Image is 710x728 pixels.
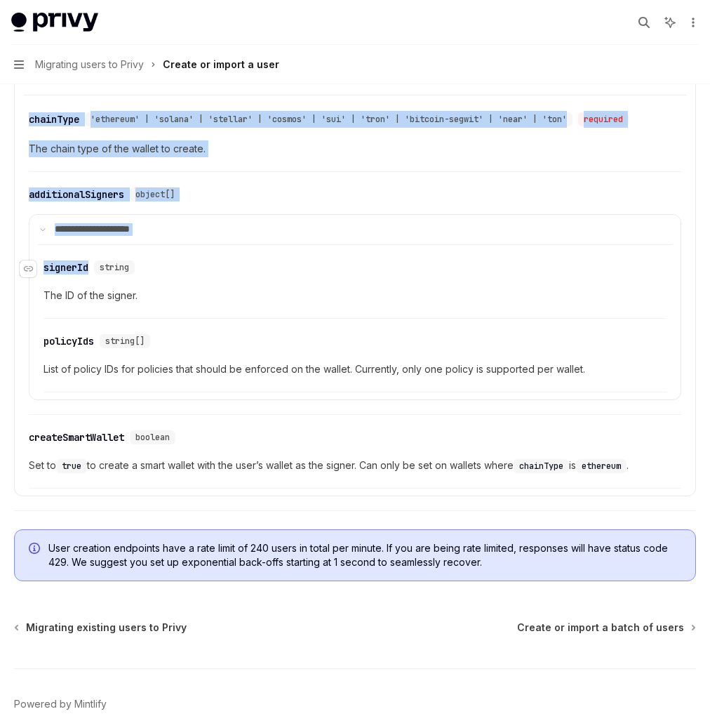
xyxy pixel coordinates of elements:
[685,13,699,32] button: More actions
[43,334,94,348] div: policyIds
[514,459,569,473] code: chainType
[100,262,129,273] span: string
[135,432,170,443] span: boolean
[43,260,88,274] div: signerId
[517,621,695,635] a: Create or import a batch of users
[26,621,187,635] span: Migrating existing users to Privy
[163,56,279,73] div: Create or import a user
[29,140,681,157] span: The chain type of the wallet to create.
[29,112,79,126] div: chainType
[576,459,627,473] code: ethereum
[105,336,145,347] span: string[]
[135,189,175,200] span: object[]
[20,255,43,283] a: Navigate to header
[91,114,567,125] span: 'ethereum' | 'solana' | 'stellar' | 'cosmos' | 'sui' | 'tron' | 'bitcoin-segwit' | 'near' | 'ton'
[14,697,107,711] a: Powered by Mintlify
[29,430,124,444] div: createSmartWallet
[11,13,98,32] img: light logo
[29,457,681,474] span: Set to to create a smart wallet with the user’s wallet as the signer. Can only be set on wallets ...
[517,621,684,635] span: Create or import a batch of users
[56,459,87,473] code: true
[15,621,187,635] a: Migrating existing users to Privy
[43,287,667,304] span: The ID of the signer.
[29,543,43,557] svg: Info
[578,112,629,126] div: required
[29,187,124,201] div: additionalSigners
[43,361,667,378] span: List of policy IDs for policies that should be enforced on the wallet. Currently, only one policy...
[48,541,681,569] span: User creation endpoints have a rate limit of 240 users in total per minute. If you are being rate...
[35,56,144,73] span: Migrating users to Privy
